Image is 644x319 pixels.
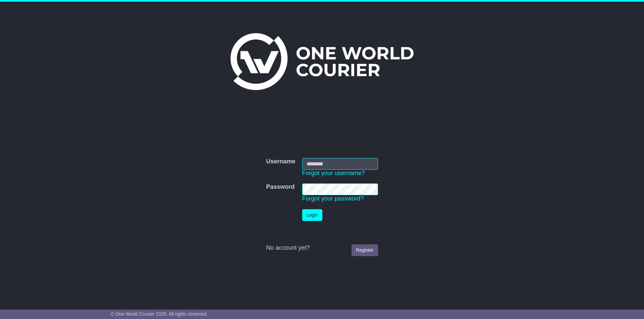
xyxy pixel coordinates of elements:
button: Login [302,209,322,221]
img: One World [230,33,414,90]
label: Password [266,183,294,191]
a: Forgot your username? [302,170,365,176]
div: No account yet? [266,244,378,252]
a: Register [352,244,378,256]
label: Username [266,158,295,165]
a: Forgot your password? [302,195,364,202]
span: © One World Courier 2025. All rights reserved. [111,311,208,317]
